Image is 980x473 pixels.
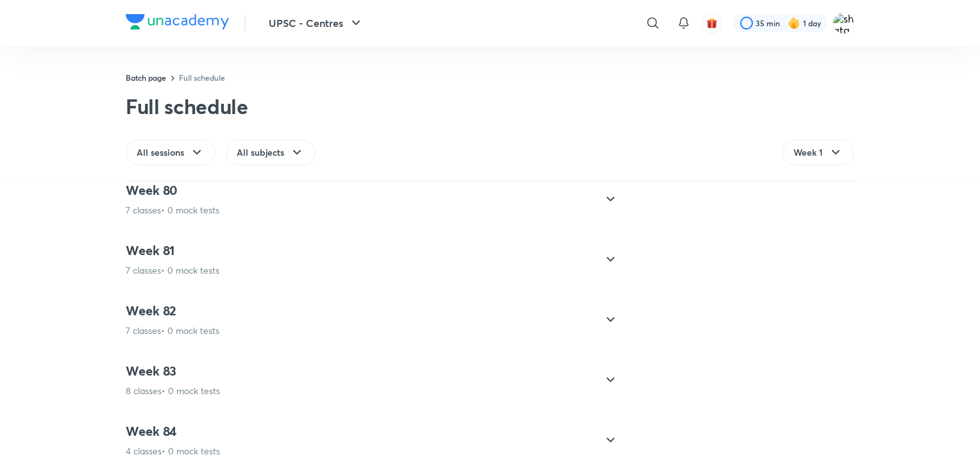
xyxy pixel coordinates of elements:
[261,10,371,36] button: UPSC - Centres
[126,14,229,33] a: Company Logo
[126,303,219,319] h4: Week 82
[788,17,800,29] img: streak
[126,324,219,337] p: 7 classes • 0 mock tests
[137,146,184,159] span: All sessions
[126,385,220,397] p: 8 classes • 0 mock tests
[126,242,219,259] h4: Week 81
[115,423,618,458] div: Week 844 classes• 0 mock tests
[115,363,618,397] div: Week 838 classes• 0 mock tests
[702,13,722,33] button: avatar
[126,182,219,199] h4: Week 80
[706,17,718,29] img: avatar
[179,72,225,83] a: Full schedule
[126,94,248,119] div: Full schedule
[126,264,219,277] p: 7 classes • 0 mock tests
[126,423,220,440] h4: Week 84
[126,204,219,217] p: 7 classes • 0 mock tests
[126,363,220,379] h4: Week 83
[115,303,618,337] div: Week 827 classes• 0 mock tests
[115,182,618,217] div: Week 807 classes• 0 mock tests
[832,12,854,34] img: shatakshee Dev
[126,14,229,29] img: Company Logo
[126,445,220,458] p: 4 classes • 0 mock tests
[115,242,618,277] div: Week 817 classes• 0 mock tests
[793,146,823,159] span: Week 1
[237,146,284,159] span: All subjects
[126,72,166,83] a: Batch page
